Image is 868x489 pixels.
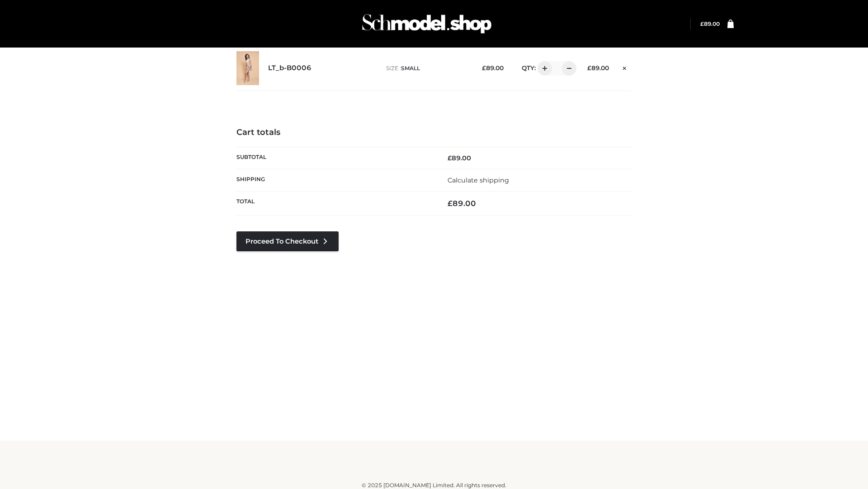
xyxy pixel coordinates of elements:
bdi: 89.00 [482,64,504,72]
a: £89.00 [700,20,720,27]
a: Proceed to Checkout [236,231,339,251]
a: LT_b-B0006 [268,64,311,72]
span: SMALL [401,65,420,72]
a: Calculate shipping [448,176,509,184]
span: £ [700,20,704,27]
div: QTY: [513,61,573,76]
th: Total [236,192,434,216]
bdi: 89.00 [700,20,720,27]
img: Schmodel Admin 964 [359,6,495,42]
bdi: 89.00 [448,199,476,208]
bdi: 89.00 [587,64,609,72]
span: £ [482,64,486,72]
a: Remove this item [618,61,632,73]
th: Shipping [236,169,434,191]
span: £ [448,154,452,162]
bdi: 89.00 [448,154,471,162]
h4: Cart totals [236,128,632,138]
th: Subtotal [236,147,434,169]
span: £ [587,64,591,72]
span: £ [448,199,453,208]
p: size : [386,64,468,72]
